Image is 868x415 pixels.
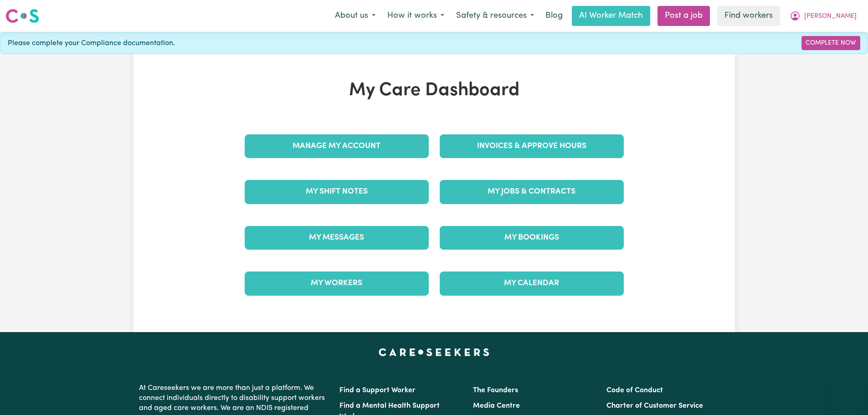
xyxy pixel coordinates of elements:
[440,272,624,295] a: My Calendar
[606,402,703,410] a: Charter of Customer Service
[381,6,450,26] button: How it works
[606,387,663,394] a: Code of Conduct
[245,180,429,204] a: My Shift Notes
[473,402,520,410] a: Media Centre
[572,6,650,26] a: AI Worker Match
[657,6,710,26] a: Post a job
[245,226,429,250] a: My Messages
[245,134,429,158] a: Manage My Account
[440,226,624,250] a: My Bookings
[717,6,780,26] a: Find workers
[239,80,629,102] h1: My Care Dashboard
[804,11,857,21] span: [PERSON_NAME]
[245,272,429,295] a: My Workers
[440,180,624,204] a: My Jobs & Contracts
[5,8,39,24] img: Careseekers logo
[450,6,540,26] button: Safety & resources
[5,5,39,26] a: Careseekers logo
[784,6,863,26] button: My Account
[339,387,416,394] a: Find a Support Worker
[440,134,624,158] a: Invoices & Approve Hours
[379,348,489,356] a: Careseekers home page
[8,38,175,49] span: Please complete your Compliance documentation.
[540,6,568,26] a: Blog
[329,6,381,26] button: About us
[473,387,518,394] a: The Founders
[832,379,861,408] iframe: Button to launch messaging window
[801,36,860,50] a: Complete Now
